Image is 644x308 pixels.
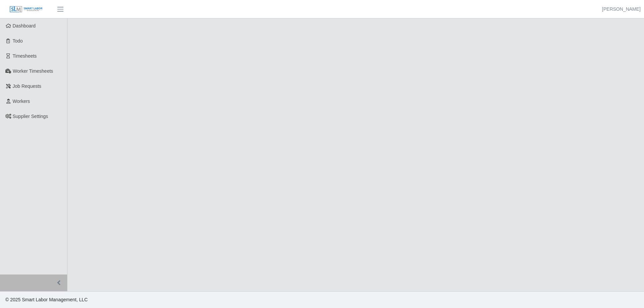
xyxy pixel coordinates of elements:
[13,68,53,74] span: Worker Timesheets
[602,6,641,13] a: [PERSON_NAME]
[13,53,37,59] span: Timesheets
[13,38,23,44] span: Todo
[9,6,43,13] img: SLM Logo
[5,297,88,302] span: © 2025 Smart Labor Management, LLC
[13,114,48,119] span: Supplier Settings
[13,83,42,89] span: Job Requests
[13,99,30,104] span: Workers
[13,23,36,28] span: Dashboard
